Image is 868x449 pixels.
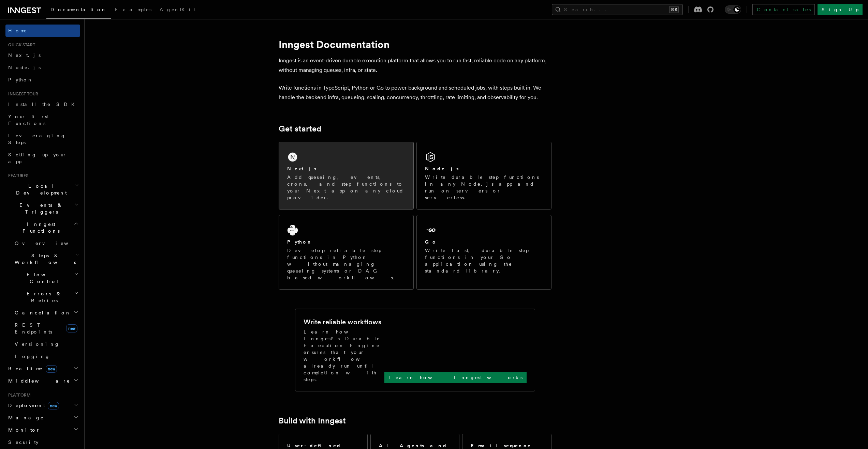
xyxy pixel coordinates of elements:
span: Documentation [50,7,107,12]
h2: Next.js [287,165,317,172]
a: Documentation [46,2,111,19]
span: REST Endpoints [15,322,52,335]
a: Build with Inngest [279,416,346,425]
span: Leveraging Steps [8,133,66,145]
button: Events & Triggers [5,199,80,218]
span: Middleware [5,377,70,384]
span: Security [8,439,39,445]
p: Learn how Inngest's Durable Execution Engine ensures that your workflow already run until complet... [304,328,384,383]
span: Platform [5,392,31,398]
button: Inngest Functions [5,218,80,237]
kbd: ⌘K [669,6,679,13]
span: Setting up your app [8,152,67,164]
span: AgentKit [160,7,196,12]
a: Logging [12,350,80,362]
span: Your first Functions [8,114,49,126]
span: new [66,324,77,332]
span: Steps & Workflows [12,252,76,266]
span: Inngest tour [5,91,38,97]
span: new [46,365,57,373]
span: Versioning [15,341,60,347]
p: Write durable step functions in any Node.js app and run on servers or serverless. [425,174,543,201]
a: Get started [279,124,321,134]
a: Leveraging Steps [5,129,80,149]
a: Examples [111,2,156,18]
a: Setting up your app [5,149,80,168]
p: Write fast, durable step functions in your Go application using the standard library. [425,247,543,274]
div: Inngest Functions [5,237,80,362]
button: Deploymentnew [5,399,80,412]
button: Local Development [5,180,80,199]
span: Install the SDK [8,102,79,107]
a: Next.jsAdd queueing, events, crons, and step functions to your Next app on any cloud provider. [279,142,414,210]
span: Errors & Retries [12,290,74,304]
p: Write functions in TypeScript, Python or Go to power background and scheduled jobs, with steps bu... [279,83,551,102]
button: Search...⌘K [552,4,683,15]
span: Flow Control [12,271,74,285]
span: Next.js [8,52,41,58]
a: Security [5,436,80,448]
span: Cancellation [12,309,71,316]
button: Cancellation [12,307,80,319]
a: Overview [12,237,80,249]
span: Node.js [8,65,41,70]
span: new [48,402,59,409]
a: Contact sales [752,4,815,15]
a: REST Endpointsnew [12,319,80,338]
span: Home [8,27,27,34]
h2: Node.js [425,165,459,172]
a: Learn how Inngest works [384,372,527,383]
p: Learn how Inngest works [388,374,523,381]
span: Manage [5,414,44,421]
span: Features [5,173,28,179]
button: Steps & Workflows [12,249,80,268]
span: Overview [15,241,85,246]
button: Errors & Retries [12,288,80,307]
h2: Write reliable workflows [304,317,381,327]
span: Events & Triggers [5,202,74,215]
a: GoWrite fast, durable step functions in your Go application using the standard library. [416,215,551,290]
a: Your first Functions [5,110,80,129]
h2: Python [287,238,312,245]
p: Add queueing, events, crons, and step functions to your Next app on any cloud provider. [287,174,405,201]
span: Local Development [5,183,74,196]
span: Deployment [5,402,59,409]
button: Monitor [5,424,80,436]
span: Python [8,77,33,82]
a: Node.js [5,61,80,74]
p: Develop reliable step functions in Python without managing queueing systems or DAG based workflows. [287,247,405,281]
button: Manage [5,412,80,424]
h2: Go [425,238,437,245]
button: Toggle dark mode [725,5,741,14]
h2: Email sequence [471,442,531,449]
a: Install the SDK [5,98,80,110]
a: AgentKit [156,2,200,18]
span: Logging [15,354,50,359]
a: Python [5,74,80,86]
button: Middleware [5,375,80,387]
a: Node.jsWrite durable step functions in any Node.js app and run on servers or serverless. [416,142,551,210]
a: Versioning [12,338,80,350]
button: Flow Control [12,268,80,288]
a: Sign Up [818,4,863,15]
span: Monitor [5,427,40,433]
h1: Inngest Documentation [279,38,551,50]
span: Inngest Functions [5,221,74,234]
span: Quick start [5,42,35,48]
span: Examples [115,7,151,12]
button: Realtimenew [5,362,80,375]
a: Next.js [5,49,80,61]
span: Realtime [5,365,57,372]
a: PythonDevelop reliable step functions in Python without managing queueing systems or DAG based wo... [279,215,414,290]
p: Inngest is an event-driven durable execution platform that allows you to run fast, reliable code ... [279,56,551,75]
a: Home [5,25,80,37]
